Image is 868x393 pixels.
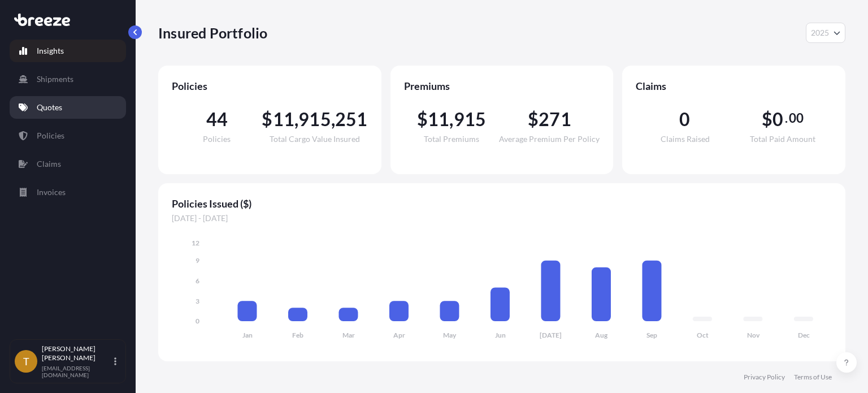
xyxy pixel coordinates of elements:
[42,344,112,362] p: [PERSON_NAME] [PERSON_NAME]
[798,331,810,339] tspan: Dec
[495,331,506,339] tspan: Jun
[539,110,571,128] span: 271
[192,239,199,247] tspan: 12
[747,331,760,339] tspan: Nov
[499,135,600,143] span: Average Premium Per Policy
[528,110,539,128] span: $
[331,110,335,128] span: ,
[443,331,457,339] tspan: May
[242,331,253,339] tspan: Jan
[393,331,405,339] tspan: Apr
[449,110,453,128] span: ,
[158,24,267,42] p: Insured Portfolio
[744,373,785,382] a: Privacy Policy
[404,79,600,93] span: Premiums
[292,331,303,339] tspan: Feb
[697,331,709,339] tspan: Oct
[10,40,126,62] a: Insights
[196,277,199,285] tspan: 6
[342,331,355,339] tspan: Mar
[661,135,710,143] span: Claims Raised
[424,135,479,143] span: Total Premiums
[37,45,64,57] p: Insights
[206,110,228,128] span: 44
[196,256,199,265] tspan: 9
[172,213,832,224] span: [DATE] - [DATE]
[762,110,772,128] span: $
[196,297,199,305] tspan: 3
[679,110,690,128] span: 0
[794,373,832,382] a: Terms of Use
[750,135,815,143] span: Total Paid Amount
[42,365,112,378] p: [EMAIL_ADDRESS][DOMAIN_NAME]
[811,27,829,38] span: 2025
[196,317,199,325] tspan: 0
[262,110,272,128] span: $
[10,153,126,175] a: Claims
[37,187,66,198] p: Invoices
[172,79,368,93] span: Policies
[772,110,783,128] span: 0
[636,79,832,93] span: Claims
[273,110,294,128] span: 11
[454,110,487,128] span: 915
[23,356,29,367] span: T
[172,197,832,210] span: Policies Issued ($)
[270,135,360,143] span: Total Cargo Value Insured
[595,331,608,339] tspan: Aug
[37,102,62,113] p: Quotes
[540,331,562,339] tspan: [DATE]
[417,110,428,128] span: $
[428,110,449,128] span: 11
[10,124,126,147] a: Policies
[335,110,368,128] span: 251
[37,130,64,141] p: Policies
[785,114,788,123] span: .
[806,23,845,43] button: Year Selector
[37,74,73,85] p: Shipments
[203,135,231,143] span: Policies
[294,110,298,128] span: ,
[646,331,657,339] tspan: Sep
[298,110,331,128] span: 915
[789,114,804,123] span: 00
[10,181,126,204] a: Invoices
[10,96,126,119] a: Quotes
[37,158,61,170] p: Claims
[10,68,126,90] a: Shipments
